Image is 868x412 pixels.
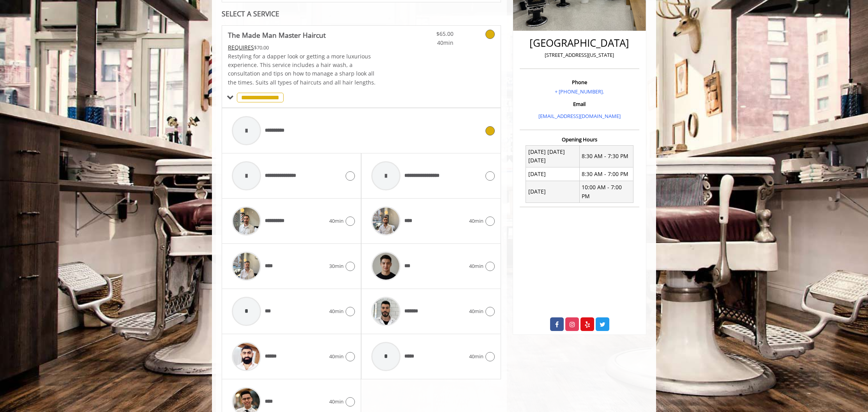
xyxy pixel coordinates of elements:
span: $65.00 [408,30,453,38]
p: [STREET_ADDRESS][US_STATE] [522,51,637,59]
h3: Email [522,101,637,107]
span: 40min [469,307,483,315]
b: The Made Man Master Haircut [228,30,326,40]
span: 40min [469,217,483,225]
h2: [GEOGRAPHIC_DATA] [522,37,637,49]
span: 30min [329,262,344,270]
span: 40min [329,352,344,361]
a: + [PHONE_NUMBER]. [555,88,604,95]
span: Restyling for a dapper look or getting a more luxurious experience. This service includes a hair ... [228,53,376,86]
td: [DATE] [DATE] [DATE] [526,145,580,167]
td: 8:30 AM - 7:30 PM [579,145,633,167]
span: This service needs some Advance to be paid before we block your appointment [228,44,254,51]
td: [DATE] [526,167,580,181]
span: 40min [469,262,483,270]
h3: Phone [522,79,637,85]
span: 40min [329,307,344,315]
div: $70.00 [228,43,385,52]
td: 8:30 AM - 7:00 PM [579,167,633,181]
a: [EMAIL_ADDRESS][DOMAIN_NAME] [538,113,621,120]
div: SELECT A SERVICE [222,10,501,18]
td: 10:00 AM - 7:00 PM [579,181,633,203]
span: 40min [469,352,483,361]
td: [DATE] [526,181,580,203]
span: 40min [329,217,344,225]
h3: Opening Hours [520,137,639,142]
span: 40min [408,39,453,47]
span: 40min [329,398,344,406]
